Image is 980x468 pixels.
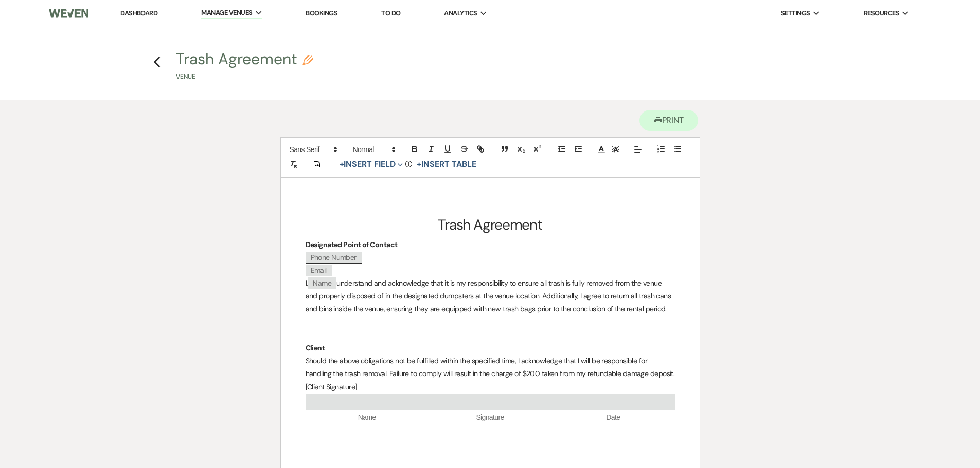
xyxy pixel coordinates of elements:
[308,277,336,289] span: Name
[176,51,313,82] button: Trash AgreementVenue
[864,8,899,18] span: Resources
[306,277,675,316] p: I, understand and acknowledge that it is my responsibility to ensure all trash is fully removed f...
[120,9,157,17] a: Dashboard
[639,110,699,131] button: Print
[176,72,313,82] p: Venue
[306,381,675,394] p: [Client Signature]
[306,354,675,380] p: Should the above obligations not be fulfilled within the specified time, I acknowledge that I wil...
[609,143,623,156] span: Text Background Color
[348,143,399,156] span: Header Formats
[336,158,407,171] button: Insert Field
[306,240,398,249] strong: Designated Point of Contact
[49,3,88,24] img: Weven Logo
[429,413,551,423] span: Signature
[551,413,674,423] span: Date
[340,160,344,169] span: +
[631,143,645,156] span: Alignment
[306,212,675,238] h1: Trash Agreement
[417,160,421,169] span: +
[306,252,362,264] span: Phone Number
[201,8,252,18] span: Manage Venues
[381,9,400,17] a: To Do
[444,8,477,18] span: Analytics
[306,265,332,276] span: Email
[594,143,609,156] span: Text Color
[306,9,337,17] a: Bookings
[781,8,810,18] span: Settings
[306,413,429,423] span: Name
[413,158,479,171] button: +Insert Table
[306,343,325,352] strong: Client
